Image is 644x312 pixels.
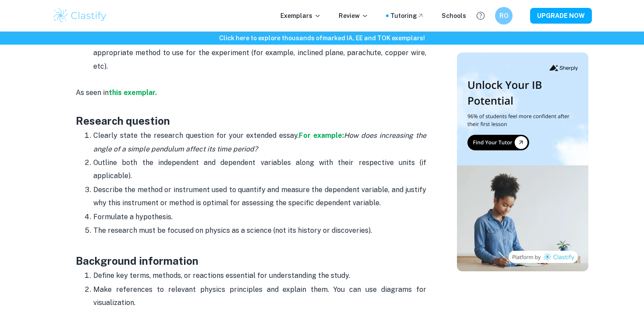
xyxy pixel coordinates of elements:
p: Also, briefly describe the main device used in the experiment and state why this is the most appr... [93,33,426,73]
img: Clastify logo [52,7,108,25]
button: UPGRADE NOW [530,8,592,24]
p: Clearly state the research question for your extended essay. [93,129,426,156]
p: Review [339,11,368,21]
h3: Background information [76,237,426,269]
h6: RO [499,11,509,21]
a: Tutoring [390,11,424,21]
a: Schools [442,11,466,21]
button: RO [495,7,513,25]
p: Formulate a hypothesis. [93,210,426,224]
img: Thumbnail [457,53,588,271]
p: Outline both the independent and dependent variables along with their respective units (if applic... [93,156,426,183]
p: Exemplars [280,11,321,21]
a: For example: [299,131,344,140]
button: Help and Feedback [473,8,488,23]
p: Describe the method or instrument used to quantify and measure the dependent variable, and justif... [93,183,426,210]
p: Define key terms, methods, or reactions essential for understanding the study. [93,269,426,282]
strong: this exemplar. [109,88,157,97]
p: As seen in [76,73,426,113]
a: this exemplar. [109,88,159,97]
i: How does increasing the angle of a simple pendulum affect its time period? [93,131,426,153]
h3: Research question [76,113,426,129]
h6: Click here to explore thousands of marked IA, EE and TOK exemplars ! [2,33,642,43]
p: Make references to relevant physics principles and explain them. You can use diagrams for visuali... [93,283,426,310]
p: The research must be focused on physics as a science (not its history or discoveries). [93,224,426,237]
